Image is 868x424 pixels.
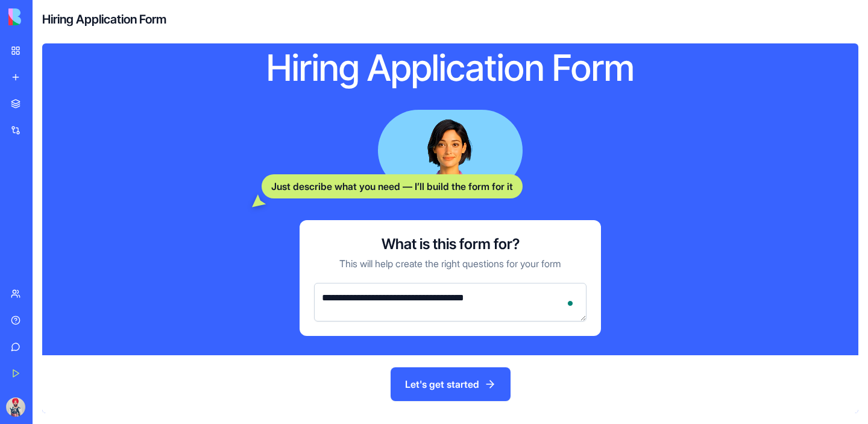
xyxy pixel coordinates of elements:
[262,174,523,198] div: Just describe what you need — I’ll build the form for it
[339,256,561,271] p: This will help create the right questions for your form
[314,283,587,321] textarea: To enrich screen reader interactions, please activate Accessibility in Grammarly extension settings
[219,45,682,90] h1: Hiring Application Form
[42,11,166,28] h4: Hiring Application Form
[8,8,83,25] img: logo
[382,235,520,254] h3: What is this form for?
[391,367,511,401] button: Let's get started
[6,397,25,417] img: ACg8ocKqObnYYKsy7QcZniYC7JUT7q8uPq4hPi7ZZNTL9I16fXTz-Q7i=s96-c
